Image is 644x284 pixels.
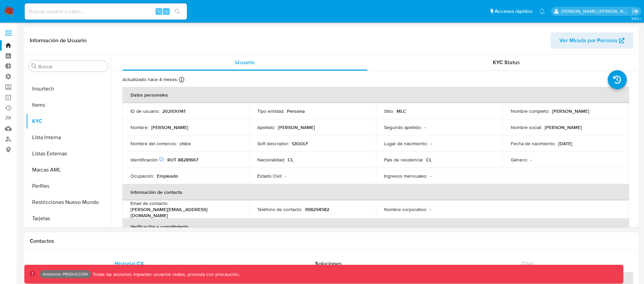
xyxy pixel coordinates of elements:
p: CL [426,157,432,163]
span: Soluciones [315,260,342,267]
button: KYC [26,113,111,129]
p: Empleado [157,173,178,179]
p: - [285,173,286,179]
button: Insurtech [26,81,111,97]
p: Soft descriptor : [257,140,289,147]
span: Ver Mirada por Persona [559,32,617,49]
p: Ocupación : [130,173,154,179]
th: Datos personales [122,87,629,103]
input: Buscar usuario o caso... [25,7,187,16]
span: Accesos rápidos [495,8,532,15]
span: Chat [522,260,533,267]
p: 12GOLF [292,140,308,147]
p: Identificación : [130,157,165,163]
h1: Información de Usuario [30,37,87,44]
p: Nombre : [130,124,148,130]
span: ⌥ [156,8,161,15]
p: - [430,206,431,212]
th: Información de contacto [122,184,629,200]
p: Estado Civil : [257,173,282,179]
p: - [430,173,431,179]
p: Segundo apellido : [384,124,422,130]
p: chico [180,140,191,147]
button: Ver Mirada por Persona [551,32,633,49]
p: [PERSON_NAME] [151,124,188,130]
p: 202930141 [162,108,185,114]
p: Género : [511,157,528,163]
p: Nacionalidad : [257,157,285,163]
p: Nombre social : [511,124,542,130]
p: [PERSON_NAME] [545,124,582,130]
p: Ingresos mensuales : [384,173,427,179]
p: Apellido : [257,124,275,130]
p: [DATE] [558,140,572,147]
p: CL [288,157,293,163]
h1: Contactos [30,238,633,244]
th: Verificación y cumplimiento [122,218,629,235]
p: MLC [397,108,406,114]
input: Buscar [38,63,105,70]
p: Nombre completo : [511,108,549,114]
button: Tarjetas [26,210,111,227]
span: KYC Status [493,58,520,66]
button: Restricciones Nuevo Mundo [26,194,111,210]
p: Ambiente: PRODUCCIÓN [43,273,88,276]
p: Persona [287,108,305,114]
p: Lugar de nacimiento : [384,140,428,147]
p: - [424,124,426,130]
p: [PERSON_NAME] [278,124,315,130]
p: [PERSON_NAME] [552,108,589,114]
p: ID de usuario : [130,108,160,114]
p: Teléfono de contacto : [257,206,302,212]
button: Buscar [31,63,37,69]
p: Nombre del comercio : [130,140,177,147]
span: s [165,8,167,15]
p: - [530,157,532,163]
button: Lista Interna [26,129,111,146]
p: Todas las acciones impactan usuarios reales, proceda con precaución. [91,271,240,278]
span: Usuario [235,58,255,66]
p: País de residencia : [384,157,423,163]
p: Sitio : [384,108,394,114]
p: Email de contacto : [130,200,168,206]
p: Actualizado hace 4 meses [122,76,177,83]
p: RUT 88281667 [167,157,198,163]
p: - [430,140,432,147]
p: 998294582 [305,206,329,212]
button: Items [26,97,111,113]
p: Nombre corporativo : [384,206,427,212]
button: Listas Externas [26,146,111,162]
a: Salir [632,8,639,15]
button: Marcas AML [26,162,111,178]
span: Historial CX [115,260,144,267]
p: victor.david@mercadolibre.com.co [562,8,630,15]
p: Tipo entidad : [257,108,284,114]
p: [PERSON_NAME][EMAIL_ADDRESS][DOMAIN_NAME] [130,206,238,218]
a: Notificaciones [539,8,545,14]
button: search-icon [170,7,184,16]
p: Fecha de nacimiento : [511,140,555,147]
button: Perfiles [26,178,111,194]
